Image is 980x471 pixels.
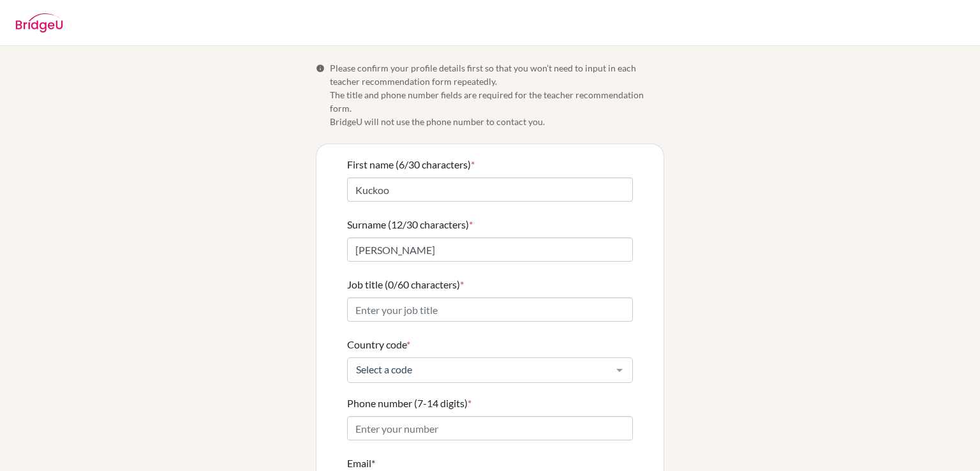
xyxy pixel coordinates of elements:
[347,416,633,440] input: Enter your number
[347,456,375,471] label: Email*
[316,64,325,73] span: Info
[347,237,633,262] input: Enter your surname
[347,217,473,232] label: Surname (12/30 characters)
[347,396,471,411] label: Phone number (7-14 digits)
[353,363,607,376] span: Select a code
[330,61,664,128] span: Please confirm your profile details first so that you won’t need to input in each teacher recomme...
[347,297,633,322] input: Enter your job title
[347,337,410,352] label: Country code
[347,157,475,172] label: First name (6/30 characters)
[347,177,633,202] input: Enter your first name
[15,13,63,33] img: BridgeU logo
[347,277,464,292] label: Job title (0/60 characters)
